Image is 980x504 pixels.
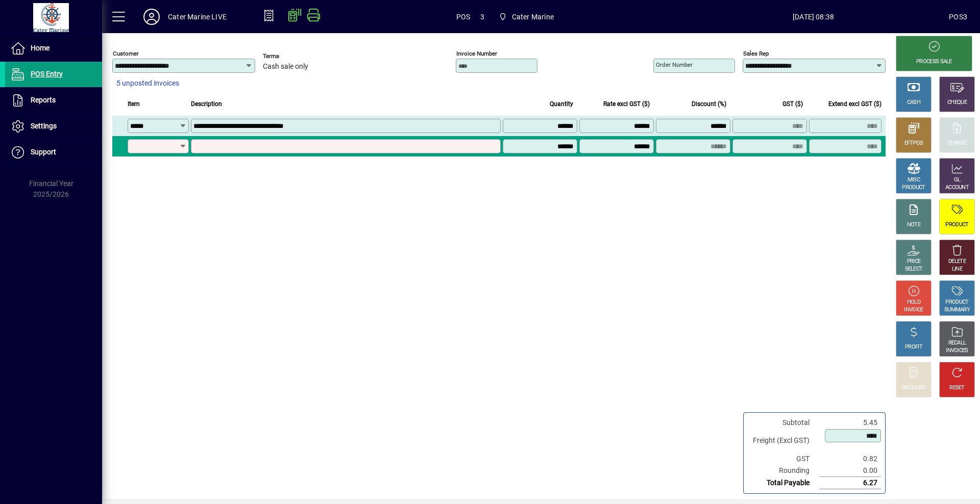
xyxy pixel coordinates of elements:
[907,258,921,266] div: PRICE
[550,98,573,110] span: Quantity
[135,8,168,26] button: Profile
[782,98,803,110] span: GST ($)
[748,465,820,477] td: Rounding
[949,384,965,392] div: RESET
[820,465,881,477] td: 0.00
[945,184,969,192] div: ACCOUNT
[944,306,970,314] div: SUMMARY
[905,343,922,351] div: PROFIT
[946,347,968,355] div: INVOICES
[908,176,920,184] div: MISC
[31,44,50,52] span: Home
[828,98,881,110] span: Extend excl GST ($)
[31,122,57,130] span: Settings
[31,148,56,156] span: Support
[748,417,820,429] td: Subtotal
[168,9,227,25] div: Cater Marine LIVE
[512,9,554,25] span: Cater Marine
[5,36,102,61] a: Home
[907,99,920,107] div: CASH
[748,453,820,465] td: GST
[191,98,222,110] span: Description
[952,266,962,273] div: LINE
[907,221,920,229] div: NOTE
[947,99,967,107] div: CHEQUE
[916,58,952,66] div: PROCESS SALE
[901,384,926,392] div: DISCOUNT
[904,306,923,314] div: INVOICE
[116,78,179,89] span: 5 unposted invoices
[128,98,140,110] span: Item
[480,9,484,25] span: 3
[948,258,966,266] div: DELETE
[820,417,881,429] td: 5.45
[456,9,471,25] span: POS
[820,453,881,465] td: 0.82
[949,9,967,25] div: POS3
[905,266,923,273] div: SELECT
[5,114,102,139] a: Settings
[113,50,139,57] mat-label: Customer
[692,98,726,110] span: Discount (%)
[263,53,324,60] span: Terms
[656,61,693,68] mat-label: Order number
[263,63,308,71] span: Cash sale only
[907,299,920,306] div: HOLD
[31,96,56,104] span: Reports
[31,70,63,78] span: POS Entry
[112,74,183,93] button: 5 unposted invoices
[603,98,650,110] span: Rate excl GST ($)
[495,8,558,26] span: Cater Marine
[945,299,968,306] div: PRODUCT
[948,339,966,347] div: RECALL
[947,140,967,147] div: CHARGE
[945,221,968,229] div: PRODUCT
[5,140,102,165] a: Support
[748,429,820,453] td: Freight (Excl GST)
[748,477,820,489] td: Total Payable
[904,140,923,147] div: EFTPOS
[456,50,497,57] mat-label: Invoice number
[820,477,881,489] td: 6.27
[678,9,949,25] span: [DATE] 08:38
[902,184,925,192] div: PRODUCT
[954,176,961,184] div: GL
[5,88,102,113] a: Reports
[743,50,769,57] mat-label: Sales rep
